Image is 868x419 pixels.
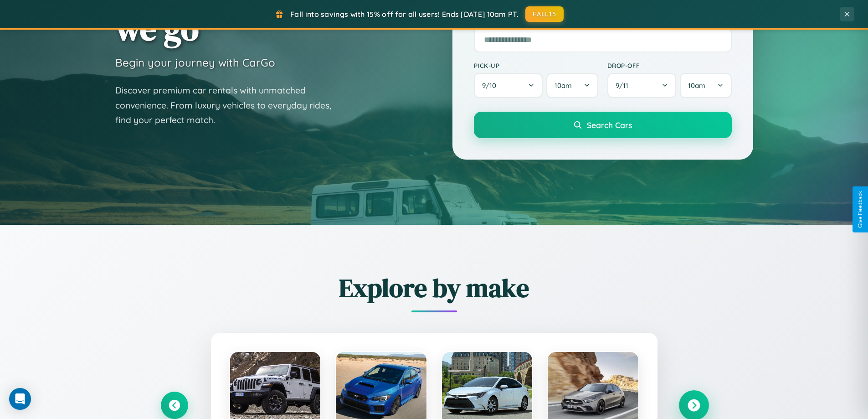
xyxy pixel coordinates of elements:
[587,120,632,130] span: Search Cars
[525,6,564,22] button: FALL15
[857,191,863,228] div: Give Feedback
[607,62,732,69] label: Drop-off
[546,73,598,98] button: 10am
[474,62,598,69] label: Pick-up
[161,270,708,305] h2: Explore by make
[555,81,572,90] span: 10am
[115,56,275,69] h3: Begin your journey with CarGo
[9,388,31,410] div: Open Intercom Messenger
[607,73,677,98] button: 9/11
[688,81,705,90] span: 10am
[474,112,732,138] button: Search Cars
[115,83,343,128] p: Discover premium car rentals with unmatched convenience. From luxury vehicles to everyday rides, ...
[482,81,501,90] span: 9 / 10
[474,73,543,98] button: 9/10
[290,10,519,19] span: Fall into savings with 15% off for all users! Ends [DATE] 10am PT.
[680,73,731,98] button: 10am
[616,81,633,90] span: 9 / 11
